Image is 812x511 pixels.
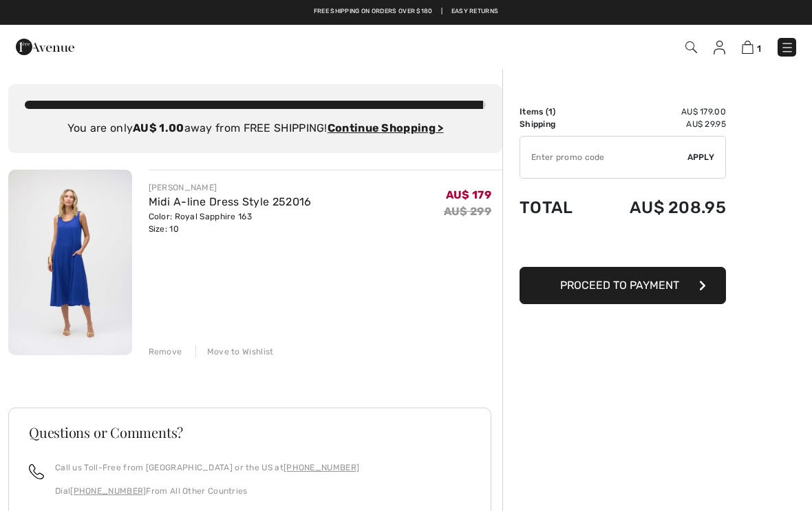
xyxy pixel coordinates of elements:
strong: AU$ 1.00 [133,121,184,134]
a: Continue Shopping > [328,121,444,134]
td: AU$ 179.00 [593,106,726,118]
h3: Questions or Comments? [29,425,471,439]
a: [PHONE_NUMBER] [70,486,146,496]
span: 1 [548,107,553,117]
img: call [29,464,44,479]
img: Shopping Bag [742,41,754,54]
img: My Info [714,41,725,54]
td: AU$ 208.95 [593,184,726,231]
p: Call us Toll-Free from [GEOGRAPHIC_DATA] or the US at [55,461,359,474]
span: | [441,7,442,17]
span: Proceed to Payment [560,279,679,292]
a: Free shipping on orders over $180 [314,7,433,17]
input: Promo code [520,137,687,178]
s: AU$ 299 [444,205,491,218]
div: You are only away from FREE SHIPPING! [25,120,486,137]
img: Midi A-line Dress Style 252016 [8,170,132,355]
div: Remove [149,345,182,358]
a: Easy Returns [451,7,499,17]
span: AU$ 179 [446,188,491,201]
div: Color: Royal Sapphire 163 Size: 10 [149,210,312,235]
iframe: PayPal [520,231,726,262]
p: Dial From All Other Countries [55,485,359,497]
div: [PERSON_NAME] [149,181,312,194]
td: Shipping [520,118,593,130]
a: Midi A-line Dress Style 252016 [149,195,312,208]
td: Total [520,184,593,231]
td: AU$ 29.95 [593,118,726,130]
a: 1 [742,39,761,55]
a: 1ère Avenue [16,39,74,52]
img: 1ère Avenue [16,33,74,61]
div: Move to Wishlist [195,345,274,358]
td: Items ( ) [520,106,593,118]
img: Menu [780,41,794,54]
a: [PHONE_NUMBER] [284,463,359,472]
span: Apply [687,151,715,163]
img: Search [685,41,697,53]
button: Proceed to Payment [520,267,726,304]
span: 1 [757,43,761,54]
